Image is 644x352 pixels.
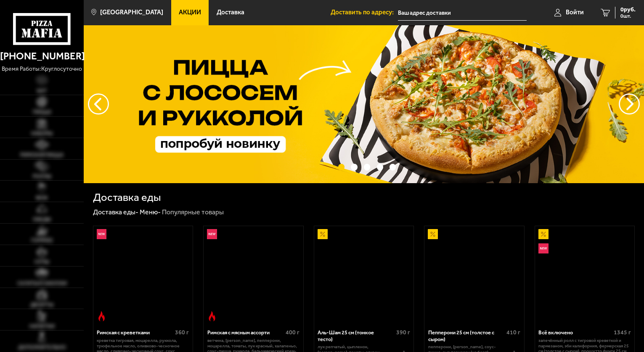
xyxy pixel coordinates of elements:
button: точки переключения [364,164,370,170]
button: точки переключения [351,164,357,170]
button: следующий [88,93,109,115]
a: АкционныйПепперони 25 см (толстое с сыром) [424,226,524,325]
span: 390 г [396,329,410,336]
input: Ваш адрес доставки [398,5,527,21]
img: Острое блюдо [97,311,107,321]
img: Акционный [318,229,328,239]
img: Акционный [428,229,438,239]
span: Хит [37,88,47,94]
span: Наборы [31,131,53,136]
div: Аль-Шам 25 см (тонкое тесто) [318,329,394,342]
span: Роллы [33,174,51,179]
a: Меню- [140,208,161,216]
img: Акционный [538,229,549,239]
div: Римская с мясным ассорти [207,329,284,336]
button: точки переключения [377,164,383,170]
span: Супы [34,259,49,265]
span: Доставить по адресу: [331,9,398,16]
div: Популярные товары [162,208,224,217]
span: Римская пицца [20,152,64,158]
button: точки переключения [390,164,396,170]
span: Акции [179,9,201,16]
button: точки переключения [338,164,345,170]
span: 410 г [506,329,520,336]
a: НовинкаОстрое блюдоРимская с креветками [93,226,193,325]
span: Горячее [31,238,53,243]
span: 400 г [286,329,299,336]
span: Напитки [29,324,55,329]
img: Новинка [97,229,107,239]
span: Салаты и закуски [17,281,67,286]
span: 0 руб. [620,7,636,13]
span: [GEOGRAPHIC_DATA] [100,9,163,16]
span: WOK [36,195,48,201]
a: АкционныйНовинкаВсё включено [535,226,635,325]
a: АкционныйАль-Шам 25 см (тонкое тесто) [314,226,414,325]
h1: Доставка еды [93,192,161,203]
span: 1345 г [614,329,631,336]
div: Всё включено [538,329,611,336]
span: Войти [566,9,584,16]
span: Обеды [33,217,51,222]
span: Дополнительно [18,345,66,350]
a: НовинкаОстрое блюдоРимская с мясным ассорти [204,226,303,325]
span: 0 шт. [620,13,636,19]
a: Доставка еды- [93,208,138,216]
img: Новинка [207,229,217,239]
span: Пицца [33,109,51,115]
span: Десерты [30,302,53,308]
button: предыдущий [619,93,640,115]
img: Новинка [538,243,549,253]
span: Доставка [217,9,244,16]
span: 360 г [175,329,189,336]
img: Острое блюдо [207,311,217,321]
div: Римская с креветками [97,329,173,336]
div: Пепперони 25 см (толстое с сыром) [428,329,504,342]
